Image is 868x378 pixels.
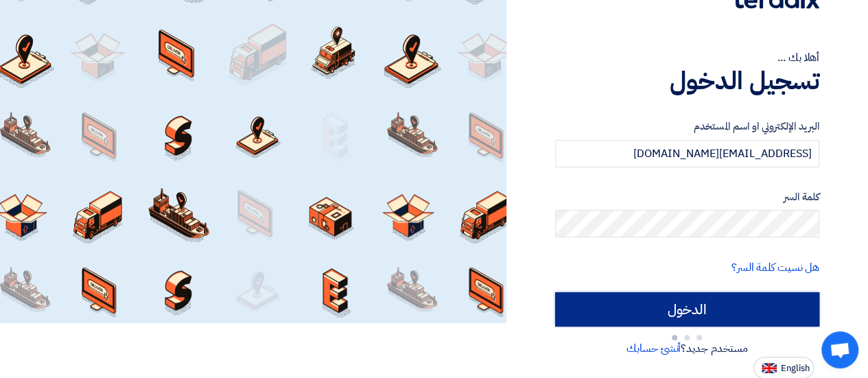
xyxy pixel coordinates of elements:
[821,331,858,368] a: Open chat
[555,292,819,327] input: الدخول
[626,340,681,357] a: أنشئ حسابك
[555,119,819,134] label: البريد الإلكتروني او اسم المستخدم
[555,340,819,357] div: مستخدم جديد؟
[555,66,819,96] h1: تسجيل الدخول
[555,140,819,167] input: أدخل بريد العمل الإلكتروني او اسم المستخدم الخاص بك ...
[731,259,819,276] a: هل نسيت كلمة السر؟
[555,189,819,205] label: كلمة السر
[762,363,777,373] img: en-US.png
[555,49,819,66] div: أهلا بك ...
[781,364,810,373] span: English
